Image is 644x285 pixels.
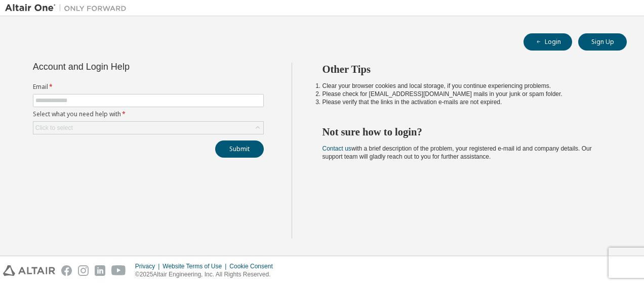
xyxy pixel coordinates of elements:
div: Cookie Consent [229,262,278,270]
li: Please verify that the links in the activation e-mails are not expired. [323,98,609,106]
p: © 2025 Altair Engineering, Inc. All Rights Reserved. [135,270,279,279]
img: Altair One [5,3,132,13]
li: Clear your browser cookies and local storage, if you continue experiencing problems. [323,82,609,90]
img: altair_logo.svg [3,265,55,276]
span: with a brief description of the problem, your registered e-mail id and company details. Our suppo... [323,145,592,160]
div: Privacy [135,262,163,270]
label: Email [33,83,264,91]
button: Sign Up [578,33,627,51]
label: Select what you need help with [33,110,264,118]
img: linkedin.svg [95,265,105,276]
button: Submit [215,140,264,158]
h2: Other Tips [323,63,609,76]
li: Please check for [EMAIL_ADDRESS][DOMAIN_NAME] mails in your junk or spam folder. [323,90,609,98]
img: instagram.svg [78,265,89,276]
img: youtube.svg [111,265,126,276]
h2: Not sure how to login? [323,125,609,138]
button: Login [524,33,572,51]
div: Click to select [33,122,263,134]
img: facebook.svg [61,265,72,276]
a: Contact us [323,145,351,152]
div: Click to select [35,124,73,132]
div: Website Terms of Use [163,262,229,270]
div: Account and Login Help [33,63,218,71]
